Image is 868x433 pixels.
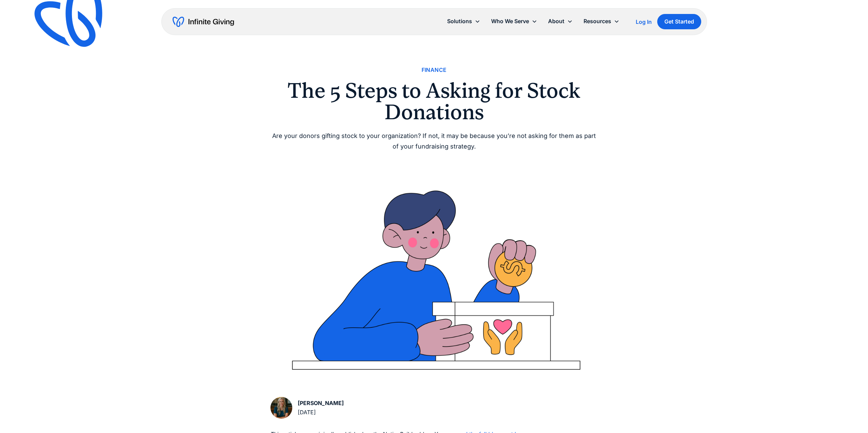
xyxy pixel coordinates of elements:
[486,14,543,29] div: Who We Serve
[270,80,598,123] h1: The 5 Steps to Asking for Stock Donations
[270,397,344,419] a: [PERSON_NAME][DATE]
[584,17,611,26] div: Resources
[173,16,234,27] a: home
[298,399,344,408] div: [PERSON_NAME]
[442,14,486,29] div: Solutions
[491,17,529,26] div: Who We Serve
[548,17,564,26] div: About
[298,408,344,417] div: [DATE]
[636,18,652,26] a: Log In
[543,14,578,29] div: About
[447,17,472,26] div: Solutions
[657,14,701,29] a: Get Started
[636,19,652,25] div: Log In
[422,65,447,75] a: Finance
[270,131,598,152] div: Are your donors gifting stock to your organization? If not, it may be because you’re not asking f...
[578,14,625,29] div: Resources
